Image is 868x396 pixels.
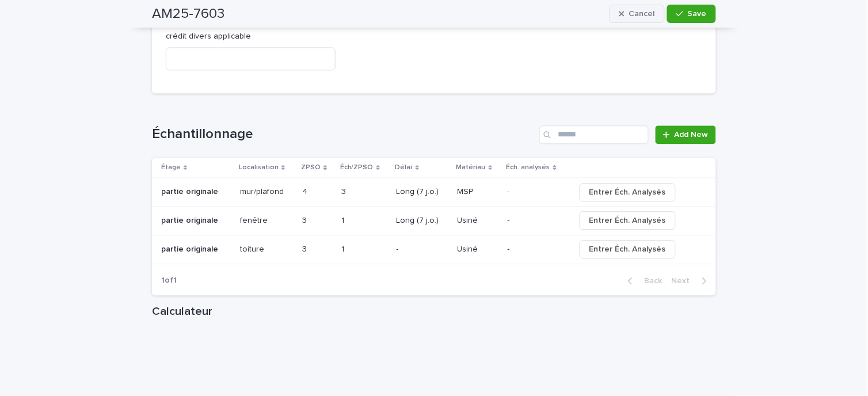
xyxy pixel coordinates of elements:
[397,245,448,254] p: -
[688,10,707,18] span: Save
[667,5,716,23] button: Save
[239,161,279,174] p: Localisation
[539,125,649,144] input: Search
[240,242,267,254] p: toiture
[397,216,448,226] p: Long (7 j.o.)
[667,276,716,286] button: Next
[619,276,667,286] button: Back
[508,185,512,197] p: -
[152,6,224,22] h2: AM25-7603
[301,161,321,174] p: ZPSO
[507,161,550,174] p: Éch. analysés
[152,266,186,295] p: 1 of 1
[656,125,716,144] a: Add New
[675,131,709,139] span: Add New
[610,5,665,23] button: Cancel
[240,214,270,226] p: fenêtre
[152,178,716,207] tr: partie originalepartie originale mur/plafondmur/plafond 44 33 Long (7 j.o.)MSPMSP -- Entrer Éch. ...
[152,235,716,264] tr: partie originalepartie originale toituretoiture 33 11 -UsinéUsiné -- Entrer Éch. Analysés
[508,242,512,254] p: -
[161,242,220,254] p: partie originale
[580,183,676,201] button: Entrer Éch. Analysés
[580,240,676,258] button: Entrer Éch. Analysés
[638,277,663,285] span: Back
[302,214,309,226] p: 3
[161,185,220,197] p: partie originale
[458,242,481,254] p: Usiné
[672,277,697,285] span: Next
[161,214,220,226] p: partie originale
[580,211,676,230] button: Entrer Éch. Analysés
[458,214,481,226] p: Usiné
[340,161,374,174] p: Éch/ZPSO
[341,242,347,254] p: 1
[302,185,310,197] p: 4
[341,214,347,226] p: 1
[629,10,655,18] span: Cancel
[458,185,476,197] p: MSP
[395,161,413,174] p: Délai
[152,304,716,318] h1: Calculateur
[341,185,348,197] p: 3
[166,31,336,43] p: crédit divers applicable
[152,206,716,235] tr: partie originalepartie originale fenêtrefenêtre 33 11 Long (7 j.o.)UsinéUsiné -- Entrer Éch. Anal...
[152,126,535,143] h1: Échantillonnage
[589,243,666,255] span: Entrer Éch. Analysés
[302,242,309,254] p: 3
[456,161,486,174] p: Matériau
[161,161,181,174] p: Étage
[397,187,448,197] p: Long (7 j.o.)
[589,215,666,226] span: Entrer Éch. Analysés
[240,185,286,197] p: mur/plafond
[589,186,666,198] span: Entrer Éch. Analysés
[508,214,512,226] p: -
